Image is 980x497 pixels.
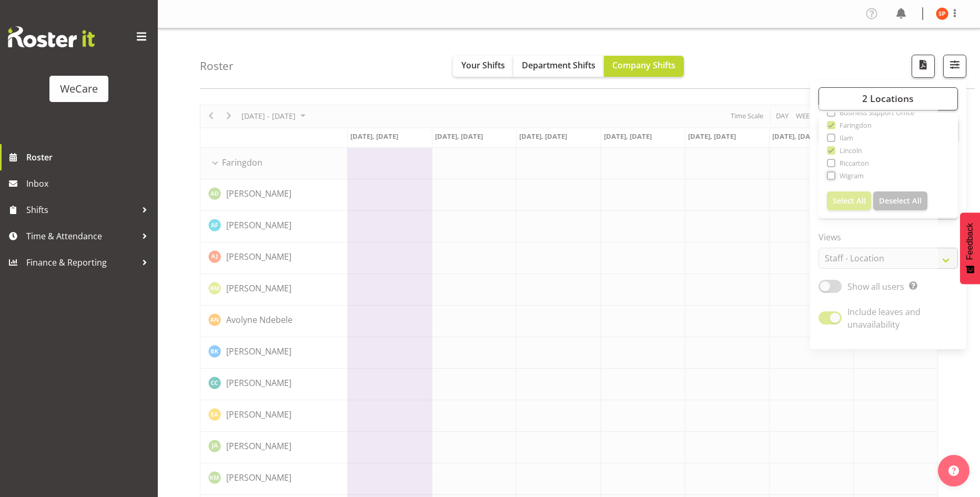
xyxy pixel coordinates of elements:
span: Inbox [26,176,153,191]
button: 2 Locations [819,87,958,110]
button: Download a PDF of the roster according to the set date range. [912,55,935,78]
div: WeCare [60,81,98,97]
span: Department Shifts [522,59,595,71]
span: Roster [26,149,153,165]
span: Finance & Reporting [26,255,137,270]
img: help-xxl-2.png [948,465,959,476]
span: Time & Attendance [26,228,137,244]
span: Your Shifts [461,59,505,71]
button: Department Shifts [513,56,604,77]
span: 2 Locations [862,92,914,105]
span: Company Shifts [612,59,675,71]
button: Feedback - Show survey [960,212,980,284]
h4: Roster [200,60,234,72]
img: samantha-poultney11298.jpg [936,7,948,20]
button: Your Shifts [453,56,513,77]
span: Shifts [26,202,137,218]
button: Filter Shifts [943,55,966,78]
button: Company Shifts [604,56,684,77]
span: Feedback [965,223,975,260]
img: Rosterit website logo [8,26,95,47]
